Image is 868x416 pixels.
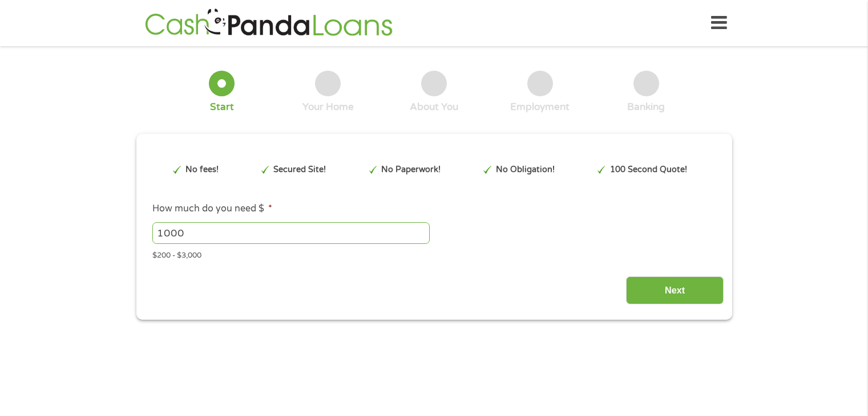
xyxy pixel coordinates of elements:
div: Banking [627,101,665,113]
div: Employment [510,101,570,113]
div: Your Home [302,101,354,113]
p: No Obligation! [496,164,555,176]
p: No fees! [185,164,219,176]
label: How much do you need $ [152,203,272,215]
div: Start [210,101,234,113]
p: Secured Site! [273,164,326,176]
p: No Paperwork! [381,164,441,176]
p: 100 Second Quote! [610,164,687,176]
img: GetLoanNow Logo [142,7,396,39]
div: About You [410,101,458,113]
div: $200 - $3,000 [152,246,715,262]
input: Next [626,276,724,304]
